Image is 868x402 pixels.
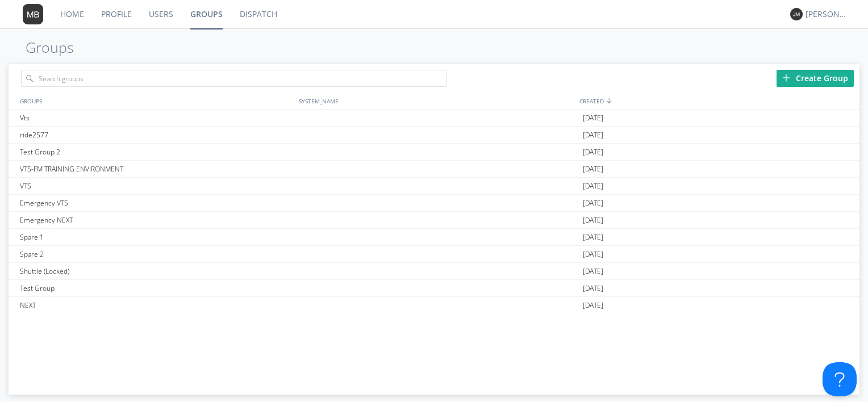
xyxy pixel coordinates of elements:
a: Test Group 2[DATE] [9,144,859,161]
div: Vts [17,110,297,126]
span: [DATE] [583,280,603,297]
div: Spare 1 [17,229,297,245]
a: NEXT[DATE] [9,297,859,314]
input: Search groups [21,70,446,87]
div: Create Group [777,70,854,87]
div: Spare 2 [17,246,297,262]
span: [DATE] [583,110,603,127]
span: [DATE] [583,229,603,246]
div: GROUPS [17,93,293,109]
img: 373638.png [790,8,803,20]
span: [DATE] [583,246,603,263]
a: Spare 1[DATE] [9,229,859,246]
iframe: Toggle Customer Support [823,362,857,396]
span: [DATE] [583,263,603,280]
span: [DATE] [583,161,603,178]
a: Emergency NEXT[DATE] [9,212,859,229]
span: [DATE] [583,144,603,161]
div: SYSTEM_NAME [296,93,577,109]
div: Shuttle (Locked) [17,263,297,279]
div: Emergency VTS [17,195,297,211]
a: Shuttle (Locked)[DATE] [9,263,859,280]
a: VTS[DATE] [9,178,859,195]
a: Spare 2[DATE] [9,246,859,263]
a: Vts[DATE] [9,110,859,127]
a: ride2577[DATE] [9,127,859,144]
div: CREATED [577,93,859,109]
img: 373638.png [23,4,43,24]
span: [DATE] [583,195,603,212]
div: Test Group 2 [17,144,297,160]
span: [DATE] [583,212,603,229]
a: Test Group[DATE] [9,280,859,297]
span: [DATE] [583,178,603,195]
div: NEXT [17,297,297,314]
div: Test Group [17,280,297,296]
div: VTS [17,178,297,194]
div: Emergency NEXT [17,212,297,228]
div: [PERSON_NAME] [806,9,848,20]
a: Emergency VTS[DATE] [9,195,859,212]
img: plus.svg [782,74,790,82]
div: VTS-FM TRAINING ENVIRONMENT [17,161,297,177]
span: [DATE] [583,127,603,144]
span: [DATE] [583,297,603,314]
a: VTS-FM TRAINING ENVIRONMENT[DATE] [9,161,859,178]
div: ride2577 [17,127,297,143]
